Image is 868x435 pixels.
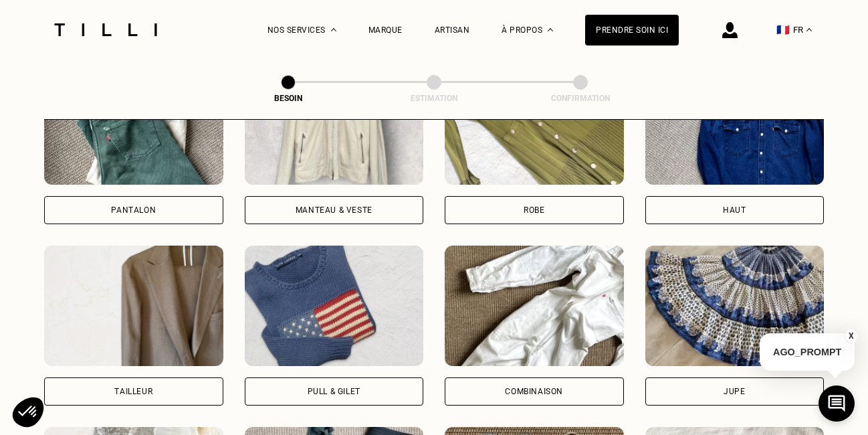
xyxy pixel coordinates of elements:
[645,64,825,185] img: Tilli retouche votre Haut
[114,387,152,396] div: Tailleur
[221,94,355,103] div: Besoin
[111,206,156,214] div: Pantalon
[308,387,360,396] div: Pull & gilet
[296,206,372,214] div: Manteau & Veste
[245,246,424,366] img: Tilli retouche votre Pull & gilet
[760,333,855,371] p: AGO_PROMPT
[435,25,470,35] a: Artisan
[806,28,812,31] img: menu déroulant
[845,329,858,343] button: X
[245,64,424,185] img: Tilli retouche votre Manteau & Veste
[585,15,679,46] a: Prendre soin ici
[524,206,544,214] div: Robe
[368,25,403,35] a: Marque
[514,94,647,103] div: Confirmation
[724,387,745,396] div: Jupe
[445,246,624,366] img: Tilli retouche votre Combinaison
[776,23,790,36] span: 🇫🇷
[645,246,825,366] img: Tilli retouche votre Jupe
[367,94,501,103] div: Estimation
[445,64,624,185] img: Tilli retouche votre Robe
[505,387,563,396] div: Combinaison
[44,246,223,366] img: Tilli retouche votre Tailleur
[44,64,223,185] img: Tilli retouche votre Pantalon
[723,206,746,214] div: Haut
[722,22,738,38] img: icône connexion
[49,23,162,36] img: Logo du service de couturière Tilli
[331,28,336,31] img: Menu déroulant
[548,28,553,31] img: Menu déroulant à propos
